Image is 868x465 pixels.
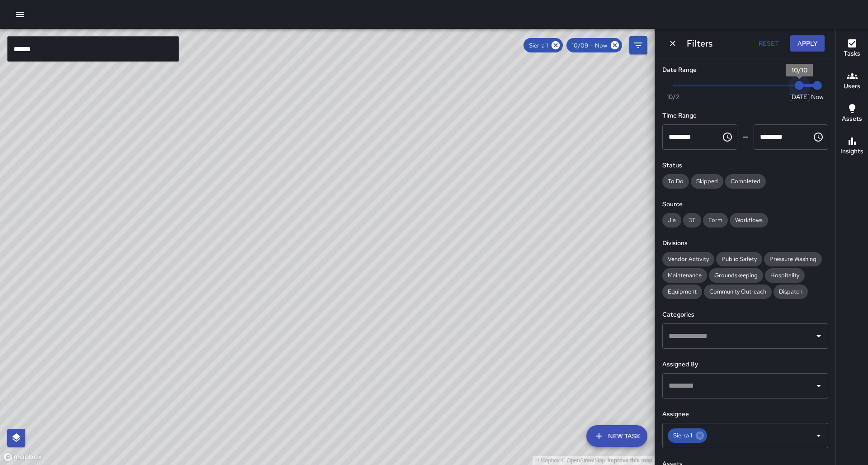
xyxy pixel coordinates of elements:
[789,92,810,101] span: [DATE]
[812,429,825,442] button: Open
[667,92,679,101] span: 10/2
[730,213,768,228] div: Workflows
[704,288,772,295] span: Community Outreach
[662,213,681,228] div: Jia
[683,216,701,224] span: 311
[812,380,825,392] button: Open
[836,65,868,98] button: Users
[840,147,863,157] h6: Insights
[662,216,681,224] span: Jia
[716,252,762,266] div: Public Safety
[662,65,828,75] h6: Date Range
[566,42,613,49] span: 10/09 — Now
[774,285,808,299] div: Dispatch
[566,38,622,52] div: 10/09 — Now
[666,37,679,50] button: Dismiss
[709,268,763,283] div: Groundskeeping
[765,271,805,279] span: Hospitality
[662,177,689,185] span: To Do
[662,360,828,370] h6: Assigned By
[809,128,827,146] button: Choose time, selected time is 11:59 PM
[812,330,825,342] button: Open
[790,35,825,52] button: Apply
[524,42,553,49] span: Sierra 1
[811,92,824,101] span: Now
[691,174,723,189] div: Skipped
[662,174,689,189] div: To Do
[668,428,707,443] div: Sierra 1
[716,255,762,263] span: Public Safety
[662,310,828,320] h6: Categories
[718,128,736,146] button: Choose time, selected time is 12:00 AM
[764,252,822,266] div: Pressure Washing
[844,49,860,59] h6: Tasks
[668,430,698,441] span: Sierra 1
[662,409,828,419] h6: Assignee
[691,177,723,185] span: Skipped
[629,36,647,54] button: Filters
[704,285,772,299] div: Community Outreach
[662,255,714,263] span: Vendor Activity
[662,271,707,279] span: Maintenance
[765,268,805,283] div: Hospitality
[662,285,702,299] div: Equipment
[842,114,862,124] h6: Assets
[709,271,763,279] span: Groundskeeping
[836,33,868,65] button: Tasks
[764,255,822,263] span: Pressure Washing
[730,216,768,224] span: Workflows
[662,111,828,121] h6: Time Range
[662,288,702,295] span: Equipment
[754,35,783,52] button: Reset
[662,161,828,171] h6: Status
[687,36,712,51] h6: Filters
[662,268,707,283] div: Maintenance
[703,216,728,224] span: Form
[662,238,828,248] h6: Divisions
[844,81,860,91] h6: Users
[662,252,714,266] div: Vendor Activity
[792,66,807,74] span: 10/10
[683,213,701,228] div: 311
[725,177,766,185] span: Completed
[703,213,728,228] div: Form
[774,288,808,295] span: Dispatch
[836,130,868,163] button: Insights
[524,38,563,52] div: Sierra 1
[586,425,647,447] button: New Task
[836,98,868,130] button: Assets
[725,174,766,189] div: Completed
[662,199,828,209] h6: Source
